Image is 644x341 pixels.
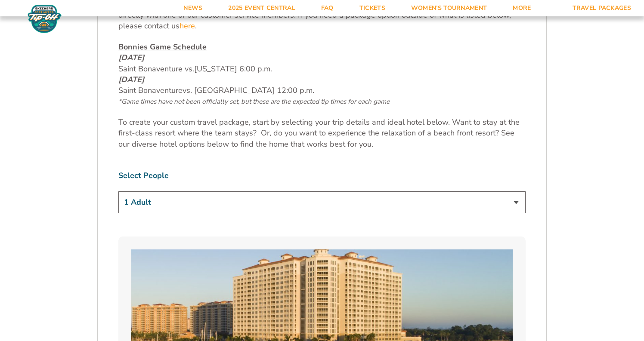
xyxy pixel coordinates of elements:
span: [GEOGRAPHIC_DATA] 12:00 p.m. [118,85,390,106]
em: [DATE] [118,74,144,85]
label: Select People [118,170,526,181]
span: *Game times have not been officially set, but these are the expected tip times for each game [118,97,390,106]
img: Fort Myers Tip-Off [26,4,63,34]
span: vs. [183,85,192,95]
u: Bonnies Game Schedule [118,42,207,52]
span: [US_STATE] 6:00 p.m. [194,64,272,74]
p: Saint Bonaventure Saint Bonaventure [118,42,526,107]
a: here [180,21,195,31]
p: To create your custom travel package, start by selecting your trip details and ideal hotel below.... [118,117,526,150]
em: [DATE] [118,52,144,63]
span: vs. [185,64,194,74]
